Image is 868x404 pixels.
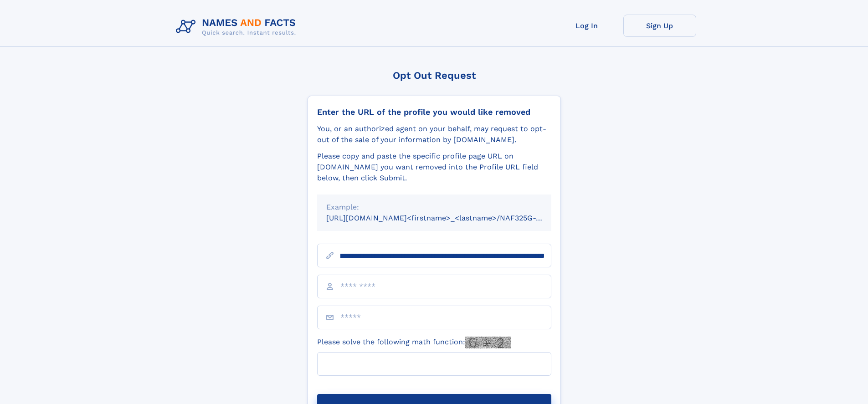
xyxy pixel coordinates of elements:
[550,15,623,37] a: Log In
[326,202,542,213] div: Example:
[308,70,561,81] div: Opt Out Request
[326,214,569,222] small: [URL][DOMAIN_NAME]<firstname>_<lastname>/NAF325G-xxxxxxxx
[317,337,511,348] label: Please solve the following math function:
[317,151,551,184] div: Please copy and paste the specific profile page URL on [DOMAIN_NAME] you want removed into the Pr...
[172,15,303,39] img: Logo Names and Facts
[623,15,696,37] a: Sign Up
[317,123,551,145] div: You, or an authorized agent on your behalf, may request to opt-out of the sale of your informatio...
[317,107,551,117] div: Enter the URL of the profile you would like removed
